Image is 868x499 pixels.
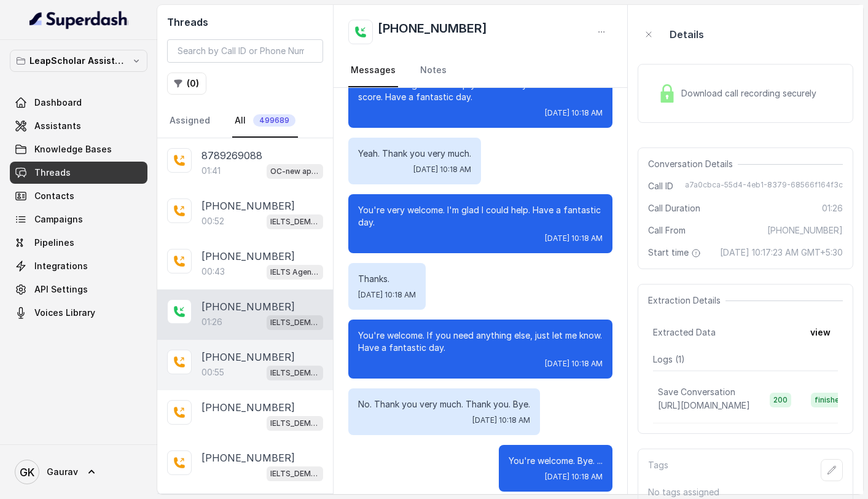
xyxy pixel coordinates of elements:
span: Call ID [648,180,673,192]
p: Save Conversation [658,386,735,398]
p: IELTS_DEMO_gk (agent 1) [270,468,319,480]
a: Voices Library [10,302,147,324]
span: [DATE] 10:18 AM [545,108,603,118]
span: [DATE] 10:17:23 AM GMT+5:30 [720,246,843,259]
span: Integrations [34,260,88,272]
a: Pipelines [10,232,147,254]
p: 00:43 [201,265,225,278]
span: [DATE] 10:18 AM [545,234,603,243]
span: a7a0cbca-55d4-4eb1-8379-68566f164f3c [685,180,843,192]
a: Integrations [10,255,147,277]
span: Start time [648,246,703,259]
span: Campaigns [34,213,83,226]
span: [DATE] 10:18 AM [413,165,471,175]
span: Contacts [34,190,74,202]
text: GK [20,466,34,479]
p: [PHONE_NUMBER] [201,400,295,415]
img: light.svg [29,10,128,29]
span: [URL][DOMAIN_NAME] [658,400,750,411]
span: API Settings [34,283,88,296]
h2: Threads [167,15,323,29]
button: (0) [167,73,206,95]
span: Pipelines [34,237,74,249]
span: 499689 [253,114,295,127]
a: Threads [10,162,147,184]
a: Assistants [10,115,147,137]
button: view [803,321,838,344]
span: Call From [648,224,686,237]
span: Knowledge Bases [34,143,112,155]
span: Threads [34,167,71,179]
p: Thanks. [358,273,416,285]
p: 8789269088 [201,148,262,163]
p: IELTS_DEMO_gk (agent 1) [270,417,319,430]
a: Messages [348,54,398,87]
span: [DATE] 10:18 AM [545,472,603,482]
a: API Settings [10,278,147,301]
p: IELTS_DEMO_gk (agent 1) [270,367,319,379]
p: 01:26 [201,316,222,328]
p: No tags assigned [648,486,843,498]
span: Gaurav [47,466,78,478]
a: Notes [418,54,449,87]
p: IELTS_DEMO_gk (agent 1) [270,316,319,329]
span: Call Duration [648,202,700,214]
span: Extraction Details [648,294,725,307]
p: IELTS Agent 2 [270,266,319,278]
p: 00:52 [201,215,224,227]
p: [PHONE_NUMBER] [201,299,295,314]
p: No. Thank you very much. Thank you. Bye. [358,398,530,411]
p: [PHONE_NUMBER] [201,450,295,465]
span: Conversation Details [648,158,738,170]
span: Dashboard [34,96,82,109]
p: [PHONE_NUMBER] [201,350,295,364]
span: finished [811,393,848,407]
p: 00:55 [201,366,224,379]
p: OC-new approach [270,165,319,178]
a: Contacts [10,185,147,207]
a: All499689 [232,104,298,138]
span: Voices Library [34,307,95,319]
a: Assigned [167,104,213,138]
p: 01:41 [201,165,221,177]
p: Details [670,27,704,42]
nav: Tabs [167,104,323,138]
span: Download call recording securely [681,87,821,100]
p: You're welcome. If you need anything else, just let me know. Have a fantastic day. [358,329,603,354]
nav: Tabs [348,54,612,87]
p: You're very welcome. I'm glad I could help. Have a fantastic day. [358,204,603,229]
span: [PHONE_NUMBER] [767,224,843,237]
p: [PHONE_NUMBER] [201,198,295,213]
span: Assistants [34,120,81,132]
a: Campaigns [10,208,147,230]
p: Logs ( 1 ) [653,353,838,366]
span: 200 [770,393,791,407]
p: You're welcome. Bye. ... [509,455,603,467]
a: Dashboard [10,92,147,114]
img: Lock Icon [658,84,676,103]
p: IELTS_DEMO_gk (agent 1) [270,216,319,228]
p: LeapScholar Assistant [29,53,128,68]
p: Tags [648,459,668,481]
span: Extracted Data [653,326,716,339]
span: 01:26 [822,202,843,214]
span: [DATE] 10:18 AM [358,290,416,300]
span: [DATE] 10:18 AM [472,415,530,425]
span: [DATE] 10:18 AM [545,359,603,369]
h2: [PHONE_NUMBER] [378,20,487,44]
p: [PHONE_NUMBER] [201,249,295,264]
p: Yeah. Thank you very much. [358,147,471,160]
button: LeapScholar Assistant [10,50,147,72]
a: Knowledge Bases [10,138,147,160]
a: Gaurav [10,455,147,489]
input: Search by Call ID or Phone Number [167,39,323,63]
